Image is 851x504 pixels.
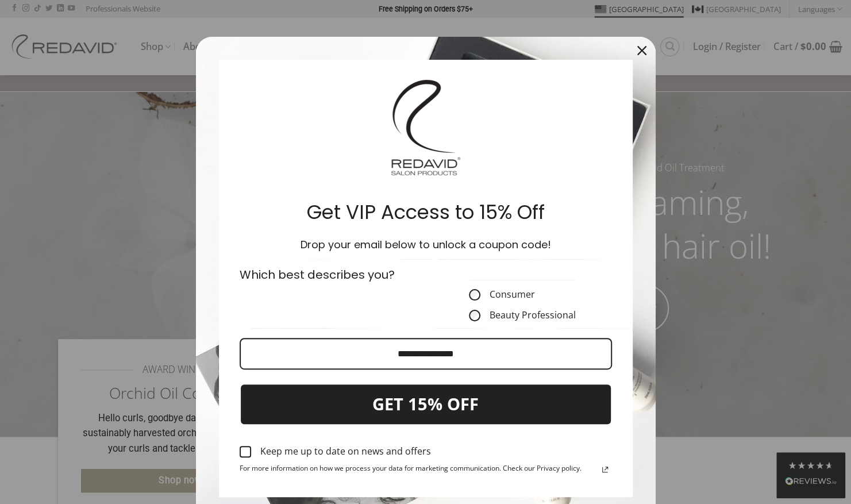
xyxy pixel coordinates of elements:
[260,446,431,457] div: Keep me up to date on news and offers
[240,338,612,370] input: Email field
[240,464,582,476] span: For more information on how we process your data for marketing communication. Check our Privacy p...
[469,266,576,321] fieldset: CustomerType
[628,37,656,64] button: Close
[237,200,614,225] h2: Get VIP Access to 15% Off
[469,289,480,301] input: Consumer
[469,310,576,321] label: Beauty Professional
[598,463,612,476] a: Read our Privacy Policy
[469,310,480,321] input: Beauty Professional
[240,383,612,425] button: GET 15% OFF
[237,238,614,252] h3: Drop your email below to unlock a coupon code!
[637,46,646,55] svg: close icon
[598,463,612,476] svg: link icon
[240,266,419,283] p: Which best describes you?
[469,289,576,301] label: Consumer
